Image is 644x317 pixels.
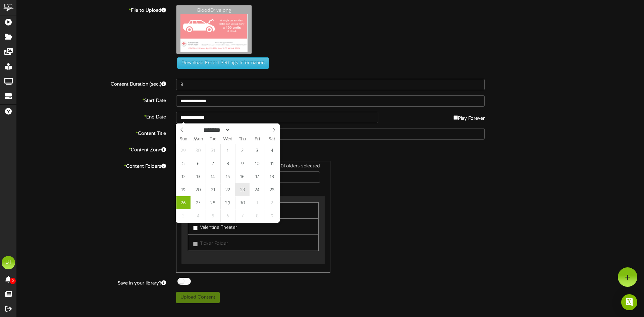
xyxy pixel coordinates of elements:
[265,196,279,209] span: May 2, 2026
[12,79,171,88] label: Content Duration (sec.)
[174,61,269,66] a: Download Export Settings Information
[230,126,255,134] input: Year
[235,196,250,209] span: April 30, 2026
[250,209,264,222] span: May 8, 2026
[176,157,191,170] span: April 5, 2026
[206,196,220,209] span: April 28, 2026
[193,242,198,246] input: Ticker Folder
[220,170,235,183] span: April 15, 2026
[235,209,250,222] span: May 7, 2026
[265,183,279,196] span: April 25, 2026
[265,170,279,183] span: April 18, 2026
[177,57,269,69] button: Download Export Settings Information
[206,209,220,222] span: May 5, 2026
[191,196,205,209] span: April 27, 2026
[200,241,228,246] span: Ticker Folder
[250,196,264,209] span: May 1, 2026
[12,128,171,137] label: Content Title
[176,170,191,183] span: April 12, 2026
[235,170,250,183] span: April 16, 2026
[193,226,198,230] input: Valentine Theater
[220,137,235,142] span: Wed
[12,145,171,154] label: Content Zone
[206,170,220,183] span: April 14, 2026
[250,157,264,170] span: April 10, 2026
[176,144,191,157] span: March 29, 2026
[191,170,205,183] span: April 13, 2026
[250,144,264,157] span: April 3, 2026
[12,161,171,170] label: Content Folders
[250,170,264,183] span: April 17, 2026
[235,157,250,170] span: April 9, 2026
[2,256,15,269] div: BT
[176,183,191,196] span: April 19, 2026
[191,209,205,222] span: May 4, 2026
[453,115,458,120] input: Play Forever
[206,144,220,157] span: March 31, 2026
[176,128,485,140] input: Title of this Content
[206,183,220,196] span: April 21, 2026
[220,209,235,222] span: May 6, 2026
[12,95,171,104] label: Start Date
[220,183,235,196] span: April 22, 2026
[12,278,171,287] label: Save in your library?
[220,144,235,157] span: April 1, 2026
[235,137,250,142] span: Thu
[206,137,220,142] span: Tue
[250,183,264,196] span: April 24, 2026
[191,144,205,157] span: March 30, 2026
[265,157,279,170] span: April 11, 2026
[12,5,171,14] label: File to Upload
[12,112,171,121] label: End Date
[235,144,250,157] span: April 2, 2026
[265,144,279,157] span: April 4, 2026
[191,157,205,170] span: April 6, 2026
[250,137,265,142] span: Fri
[176,209,191,222] span: May 3, 2026
[220,157,235,170] span: April 8, 2026
[176,137,191,142] span: Sun
[235,183,250,196] span: April 23, 2026
[193,222,237,231] label: Valentine Theater
[176,292,220,303] button: Upload Content
[220,196,235,209] span: April 29, 2026
[453,112,485,122] label: Play Forever
[191,183,205,196] span: April 20, 2026
[10,278,16,284] span: 0
[265,137,279,142] span: Sat
[191,137,206,142] span: Mon
[176,196,191,209] span: April 26, 2026
[265,209,279,222] span: May 9, 2026
[206,157,220,170] span: April 7, 2026
[621,294,637,310] div: Open Intercom Messenger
